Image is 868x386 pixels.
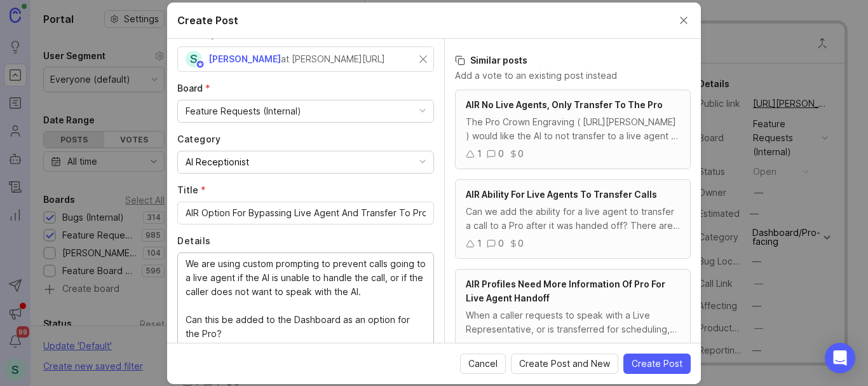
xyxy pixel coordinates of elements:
[519,340,524,354] div: 0
[468,357,498,370] span: Cancel
[186,51,202,67] div: S
[518,237,524,251] div: 0
[455,90,691,169] a: AIR No Live Agents, Only Transfer To The ProThe Pro Crown Engraving ( [URL][PERSON_NAME] ) would ...
[455,269,691,362] a: AIR Profiles Need More Information Of Pro For Live Agent HandoffWhen a caller requests to speak w...
[498,147,504,161] div: 0
[466,279,665,303] span: AIR Profiles Need More Information Of Pro For Live Agent Handoff
[186,104,301,118] div: Feature Requests (Internal)
[455,179,691,259] a: AIR Ability For Live Agents To Transfer CallsCan we add the ability for a live agent to transfer ...
[518,147,524,161] div: 0
[177,83,210,93] span: Board (required)
[466,189,657,200] span: AIR Ability For Live Agents To Transfer Calls
[186,206,426,220] input: Short, descriptive title
[498,237,504,251] div: 0
[477,340,482,354] div: 2
[519,357,610,370] span: Create Post and New
[477,147,482,161] div: 1
[466,308,680,336] div: When a caller requests to speak with a Live Representative, or is transferred for scheduling, the...
[677,13,691,27] button: Close create post modal
[511,354,618,374] button: Create Post and New
[186,155,249,169] div: AI Receptionist
[466,99,663,110] span: AIR No Live Agents, Only Transfer To The Pro
[177,184,206,195] span: Title (required)
[623,354,691,374] button: Create Post
[208,53,281,64] span: [PERSON_NAME]
[460,354,506,374] button: Cancel
[281,52,385,66] div: at [PERSON_NAME][URL]
[632,357,682,370] span: Create Post
[177,235,434,247] label: Details
[466,115,680,143] div: The Pro Crown Engraving ( [URL][PERSON_NAME] ) would like the AI to not transfer to a live agent ...
[455,54,691,67] h3: Similar posts
[177,13,238,28] h2: Create Post
[177,133,434,146] label: Category
[499,340,505,354] div: 0
[196,59,205,69] img: member badge
[477,237,482,251] div: 1
[466,205,680,233] div: Can we add the ability for a live agent to transfer a call to a Pro after it was handed off? Ther...
[825,343,855,373] div: Open Intercom Messenger
[186,257,426,355] textarea: We are using custom prompting to prevent calls going to a live agent if the AI is unable to handl...
[455,69,691,82] p: Add a vote to an existing post instead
